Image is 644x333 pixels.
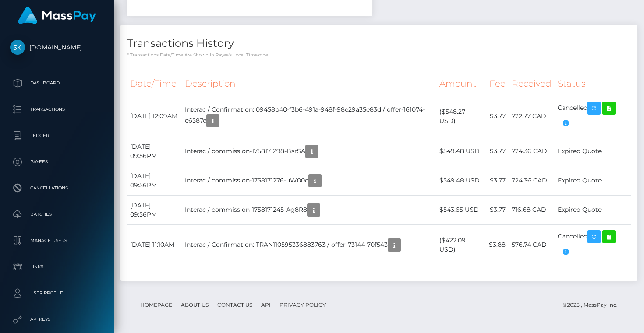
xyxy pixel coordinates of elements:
[436,72,486,96] th: Amount
[10,313,104,326] p: API Keys
[258,298,274,312] a: API
[182,96,436,137] td: Interac / Confirmation: 09458b40-f3b6-491a-948f-98e29a35e83d / offer-161074-e6587e
[555,137,631,166] td: Expired Quote
[7,98,107,120] a: Transactions
[436,195,486,224] td: $543.65 USD
[486,137,509,166] td: $3.77
[127,96,182,137] td: [DATE] 12:09AM
[555,224,631,265] td: Cancelled
[7,125,107,147] a: Ledger
[509,224,555,265] td: 576.74 CAD
[7,308,107,330] a: API Keys
[182,224,436,265] td: Interac / Confirmation: TRAN110595336883763 / offer-73144-70f543
[182,72,436,96] th: Description
[214,298,256,312] a: Contact Us
[10,155,104,168] p: Payees
[137,298,176,312] a: Homepage
[7,43,107,51] span: [DOMAIN_NAME]
[127,72,182,96] th: Date/Time
[509,137,555,166] td: 724.36 CAD
[10,77,104,90] p: Dashboard
[10,40,25,55] img: Skin.Land
[7,177,107,199] a: Cancellations
[563,300,624,310] div: © 2025 , MassPay Inc.
[182,166,436,195] td: Interac / commission-1758171276-uW00c
[7,282,107,304] a: User Profile
[182,137,436,166] td: Interac / commission-1758171298-BsrSA
[10,234,104,247] p: Manage Users
[7,230,107,252] a: Manage Users
[127,166,182,195] td: [DATE] 09:56PM
[10,260,104,273] p: Links
[127,224,182,265] td: [DATE] 11:10AM
[436,137,486,166] td: $549.48 USD
[10,287,104,300] p: User Profile
[127,36,631,51] h4: Transactions History
[436,96,486,137] td: ($548.27 USD)
[509,72,555,96] th: Received
[7,72,107,94] a: Dashboard
[10,103,104,116] p: Transactions
[486,96,509,137] td: $3.77
[509,96,555,137] td: 722.77 CAD
[436,224,486,265] td: ($422.09 USD)
[555,195,631,224] td: Expired Quote
[182,195,436,224] td: Interac / commission-1758171245-Ag8R8
[555,96,631,137] td: Cancelled
[486,195,509,224] td: $3.77
[177,298,212,312] a: About Us
[127,195,182,224] td: [DATE] 09:56PM
[486,224,509,265] td: $3.88
[509,195,555,224] td: 716.68 CAD
[555,72,631,96] th: Status
[127,52,631,58] p: * Transactions date/time are shown in payee's local timezone
[7,256,107,278] a: Links
[555,166,631,195] td: Expired Quote
[276,298,329,312] a: Privacy Policy
[509,166,555,195] td: 724.36 CAD
[10,129,104,142] p: Ledger
[486,166,509,195] td: $3.77
[7,151,107,173] a: Payees
[10,182,104,195] p: Cancellations
[127,137,182,166] td: [DATE] 09:56PM
[486,72,509,96] th: Fee
[18,7,96,24] img: MassPay Logo
[7,203,107,225] a: Batches
[10,208,104,221] p: Batches
[436,166,486,195] td: $549.48 USD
